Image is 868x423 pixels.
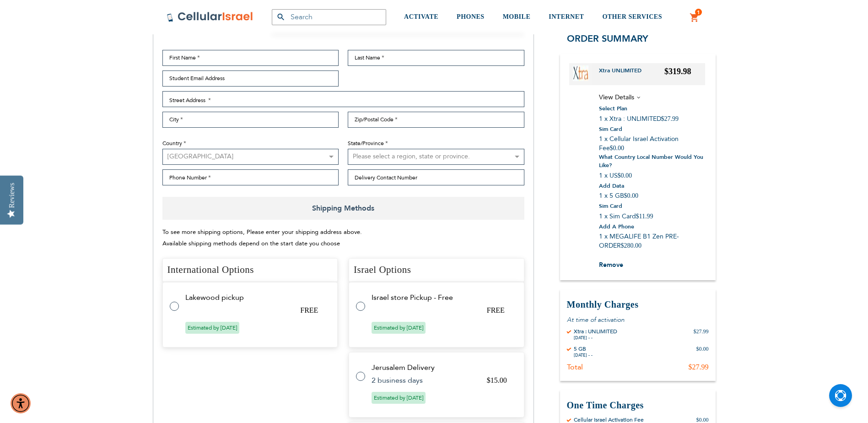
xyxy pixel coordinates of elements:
div: 5 GB [574,345,593,352]
dt: Add Data [599,181,624,190]
span: Estimated by [DATE] [372,392,426,404]
input: Search [272,9,386,25]
div: Cellular Israel Activation Fee [574,416,644,423]
span: $280.00 [621,242,642,249]
p: At time of activation [567,315,709,324]
dt: Add a phone [599,222,634,230]
dt: Sim Card [599,125,622,133]
span: View Details [599,92,634,101]
a: Xtra UNLIMITED [599,66,648,81]
span: $11.99 [636,212,653,219]
dd: 1 x Xtra : UNLIMITED [599,114,705,123]
span: OTHER SERVICES [602,13,662,20]
span: ACTIVATE [404,13,438,20]
dd: 1 x Cellular Israel Activation Fee [599,135,705,153]
div: Reviews [8,183,16,208]
div: $0.00 [696,416,709,423]
div: $27.99 [689,362,709,371]
span: $319.98 [664,66,691,76]
a: 1 [690,12,700,23]
h4: International Options [162,258,338,282]
span: INTERNET [549,13,584,20]
span: To see more shipping options, Please enter your shipping address above. Available shipping method... [162,228,362,248]
td: 2 business days [372,376,475,385]
span: Estimated by [DATE] [185,322,239,334]
h3: Monthly Charges [567,298,709,310]
div: [DATE] - - [574,335,617,340]
div: Total [567,362,583,371]
span: MOBILE [503,13,531,20]
div: Xtra : UNLIMITED [574,327,617,335]
h4: Israel Options [349,258,524,282]
span: $27.99 [661,115,679,122]
span: Estimated by [DATE] [372,322,426,334]
td: Lakewood pickup [185,293,327,302]
span: FREE [487,306,505,314]
img: Cellular Israel Logo [167,11,253,22]
span: PHONES [457,13,485,20]
div: [DATE] - - [574,352,593,358]
dt: What country local Number would you like? [599,153,705,169]
td: Israel store Pickup - Free [372,293,513,302]
img: Xtra UNLIMITED [573,65,588,81]
span: Shipping Methods [162,197,524,220]
span: 1 [697,9,700,16]
dt: Sim card [599,202,622,210]
div: $27.99 [694,327,709,340]
span: $0.00 [618,172,632,179]
span: Remove [599,260,623,269]
dd: 1 x US [599,171,705,180]
div: $0.00 [696,345,709,358]
span: $0.00 [624,192,639,199]
span: $15.00 [487,376,507,384]
dd: 1 x 5 GB [599,191,705,201]
dt: select plan [599,104,627,113]
dd: 1 x Sim Card [599,211,705,221]
h3: One Time Charges [567,399,709,411]
span: FREE [300,306,318,314]
dd: 1 x MEGALIFE B1 Zen PRE-ORDER [599,232,705,250]
span: $0.00 [610,145,625,152]
td: Jerusalem Delivery [372,363,513,372]
div: Accessibility Menu [11,393,31,413]
span: Order Summary [567,32,648,44]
